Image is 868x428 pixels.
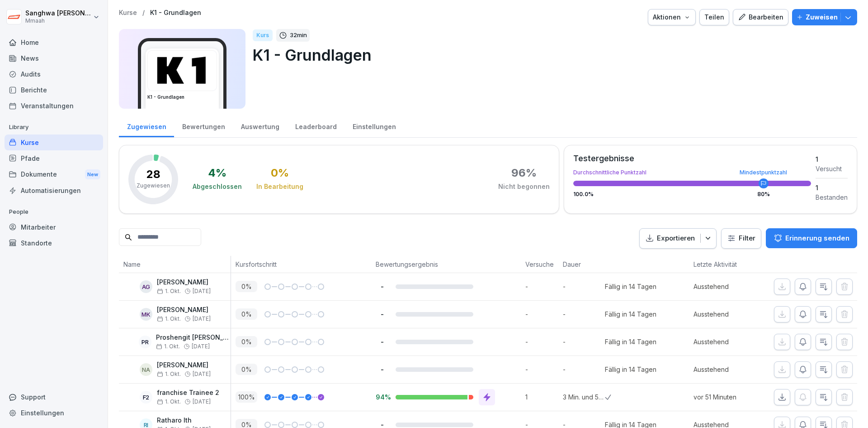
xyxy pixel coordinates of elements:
p: 1 [525,392,558,402]
p: Library [5,120,103,135]
p: Erinnerung senden [785,233,849,243]
span: 1. Okt. [157,288,181,294]
div: Teilen [704,12,724,22]
p: Bewertungsergebnis [376,260,516,269]
a: Kurse [5,135,103,150]
a: Leaderboard [287,114,344,137]
p: vor 51 Minuten [693,392,759,402]
p: - [525,282,558,291]
div: 1 [816,154,848,164]
div: Mindestpunktzahl [740,170,787,175]
p: 3 Min. und 5 Sek. [563,392,605,402]
p: Letzte Aktivität [693,260,755,269]
div: Zugewiesen [119,114,174,137]
p: Ausstehend [693,337,759,346]
div: Einstellungen [344,114,404,137]
p: 32 min [290,31,307,40]
div: In Bearbeitung [256,182,303,191]
p: 100 % [236,391,257,403]
div: Durchschnittliche Punktzahl [573,170,811,175]
button: Filter [722,229,761,248]
p: [PERSON_NAME] [157,279,211,286]
div: 96 % [511,168,537,178]
div: AG [140,280,152,293]
p: - [376,310,388,318]
p: - [525,337,558,346]
p: / [142,9,145,17]
a: Auswertung [233,114,287,137]
h3: K1 - Grundlagen [147,94,217,101]
button: Bearbeiten [733,9,788,25]
p: - [563,337,605,346]
p: - [525,309,558,319]
div: Fällig in 14 Tagen [605,282,656,291]
div: Fällig in 14 Tagen [605,365,656,374]
a: Kurse [119,9,137,17]
p: Ratharo Ith [157,417,211,424]
p: Kursfortschritt [236,260,367,269]
a: Audits [5,66,103,82]
p: Zugewiesen [137,182,170,190]
div: Filter [727,234,755,243]
button: Erinnerung senden [766,228,857,248]
p: People [5,205,103,219]
span: [DATE] [193,316,211,322]
a: Veranstaltungen [5,98,103,114]
p: 0 % [236,336,257,347]
p: 94% [376,393,388,401]
a: Home [5,34,103,50]
p: Name [123,260,226,269]
a: Bewertungen [174,114,233,137]
div: 0 % [271,168,289,178]
div: Dokumente [5,166,103,183]
img: tcs8q0vkz8lilcv70bnqfs0v.png [148,51,217,91]
a: Berichte [5,82,103,98]
div: Abgeschlossen [193,182,242,191]
p: 0 % [236,308,257,320]
p: - [376,365,388,374]
a: Mitarbeiter [5,219,103,235]
p: - [563,309,605,319]
button: Zuweisen [792,9,857,25]
div: MK [140,308,152,321]
button: Exportieren [639,228,717,249]
div: Testergebnisse [573,154,811,163]
p: [PERSON_NAME] [157,361,211,369]
div: Nicht begonnen [498,182,550,191]
a: Automatisierungen [5,183,103,198]
div: 1 [816,183,848,192]
a: Pfade [5,150,103,166]
span: 1. Okt. [157,371,181,377]
p: - [376,337,388,346]
div: Fällig in 14 Tagen [605,337,656,346]
a: Standorte [5,235,103,251]
div: 4 % [208,168,226,178]
span: 1. Okt. [156,343,180,350]
div: New [85,169,100,180]
button: Aktionen [648,9,696,25]
div: f2 [140,391,152,404]
p: Ausstehend [693,365,759,374]
p: Dauer [563,260,600,269]
p: Sanghwa [PERSON_NAME] [25,10,91,17]
p: - [563,282,605,291]
p: - [376,282,388,291]
p: - [563,365,605,374]
a: K1 - Grundlagen [150,9,201,17]
p: Proshengit [PERSON_NAME] [156,334,231,341]
span: [DATE] [193,399,211,405]
p: Exportieren [657,233,695,244]
p: 0 % [236,364,257,375]
div: Support [5,389,103,405]
span: [DATE] [192,343,210,350]
div: Bearbeiten [738,12,783,22]
p: Mmaah [25,18,91,24]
